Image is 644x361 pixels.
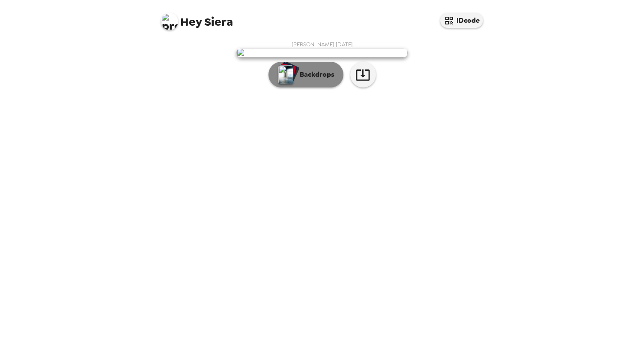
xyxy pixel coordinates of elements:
[440,13,483,28] button: IDcode
[268,62,343,87] button: Backdrops
[180,14,202,30] span: Hey
[292,41,353,48] span: [PERSON_NAME] , [DATE]
[295,69,334,80] p: Backdrops
[161,9,233,28] span: Siera
[161,13,178,30] img: profile pic
[236,48,408,57] img: user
